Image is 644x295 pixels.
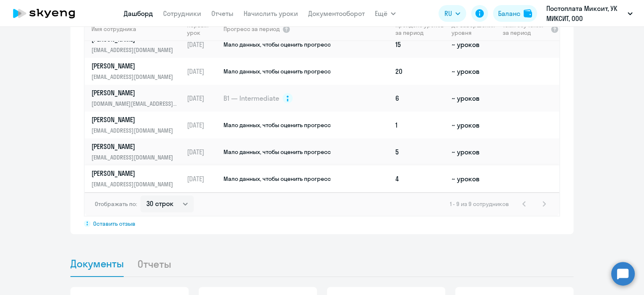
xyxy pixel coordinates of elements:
span: Мало данных, чтобы оценить прогресс [223,148,331,156]
span: B1 — Intermediate [223,94,279,103]
p: [EMAIL_ADDRESS][DOMAIN_NAME] [91,153,178,162]
button: Балансbalance [493,5,537,22]
a: [PERSON_NAME][EMAIL_ADDRESS][DOMAIN_NAME] [91,34,183,55]
td: ~ уроков [448,112,499,138]
span: Темп обучения за период [503,21,548,37]
span: Оставить отзыв [93,220,135,227]
a: [PERSON_NAME][DOMAIN_NAME][EMAIL_ADDRESS][DOMAIN_NAME] [91,88,183,108]
a: [PERSON_NAME][EMAIL_ADDRESS][DOMAIN_NAME] [91,61,183,81]
td: 20 [392,58,448,85]
td: 4 [392,165,448,192]
td: ~ уроков [448,138,499,165]
td: 5 [392,138,448,165]
div: Баланс [498,8,520,18]
th: До завершения уровня [448,17,499,41]
a: Начислить уроки [244,9,298,18]
button: Ещё [375,5,396,22]
button: RU [439,5,466,22]
button: Постоплата Миксит, УК МИКСИТ, ООО [542,3,637,23]
td: ~ уроков [448,31,499,58]
td: 6 [392,85,448,112]
p: Постоплата Миксит, УК МИКСИТ, ООО [546,3,624,23]
td: [DATE] [184,58,223,85]
span: Мало данных, чтобы оценить прогресс [223,68,331,75]
a: [PERSON_NAME][EMAIL_ADDRESS][DOMAIN_NAME] [91,142,183,162]
a: [PERSON_NAME][EMAIL_ADDRESS][DOMAIN_NAME] [91,115,183,135]
p: [PERSON_NAME] [91,115,178,124]
span: Прогресс за период [223,25,280,33]
td: [DATE] [184,31,223,58]
span: Отображать по: [95,200,137,208]
p: [PERSON_NAME] [91,142,178,151]
a: [PERSON_NAME][EMAIL_ADDRESS][DOMAIN_NAME] [91,169,183,189]
img: balance [524,9,532,18]
th: Первый урок [184,17,223,41]
td: ~ уроков [448,165,499,192]
td: 15 [392,31,448,58]
td: ~ уроков [448,58,499,85]
p: [DOMAIN_NAME][EMAIL_ADDRESS][DOMAIN_NAME] [91,99,178,108]
a: Дашборд [124,9,153,18]
p: [PERSON_NAME] [91,61,178,70]
span: Мало данных, чтобы оценить прогресс [223,121,331,129]
a: Отчеты [211,9,234,18]
span: Документы [70,257,124,270]
td: [DATE] [184,85,223,112]
p: [EMAIL_ADDRESS][DOMAIN_NAME] [91,45,178,55]
td: ~ уроков [448,85,499,112]
td: [DATE] [184,112,223,138]
span: RU [444,8,452,18]
ul: Tabs [70,251,574,277]
span: Ещё [375,8,387,18]
td: [DATE] [184,138,223,165]
a: Документооборот [308,9,365,18]
p: [PERSON_NAME] [91,169,178,178]
td: [DATE] [184,165,223,192]
td: 1 [392,112,448,138]
p: [EMAIL_ADDRESS][DOMAIN_NAME] [91,72,178,81]
th: Имя сотрудника [85,17,184,41]
p: [EMAIL_ADDRESS][DOMAIN_NAME] [91,180,178,189]
p: [PERSON_NAME] [91,88,178,97]
span: Мало данных, чтобы оценить прогресс [223,41,331,48]
p: [EMAIL_ADDRESS][DOMAIN_NAME] [91,126,178,135]
span: Мало данных, чтобы оценить прогресс [223,175,331,183]
span: 1 - 9 из 9 сотрудников [450,200,509,208]
th: Пройдено уроков за период [392,17,448,41]
a: Сотрудники [163,9,201,18]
